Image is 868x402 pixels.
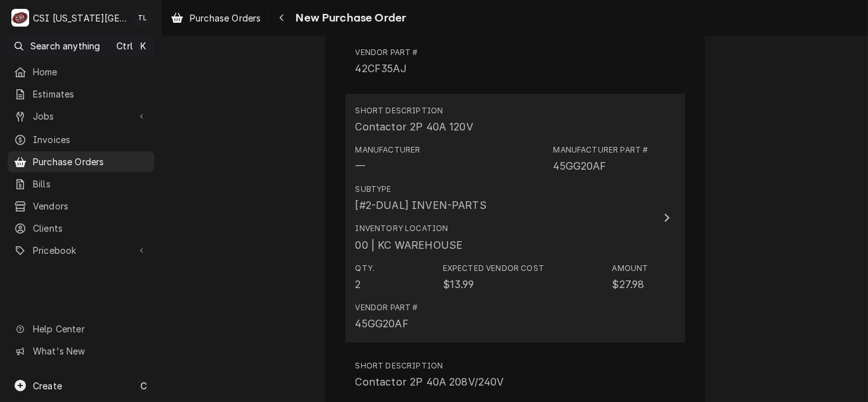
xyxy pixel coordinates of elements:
span: Clients [33,222,148,235]
div: Inventory Location [356,223,449,234]
span: New Purchase Order [292,9,406,27]
span: Estimates [33,87,148,101]
div: Subtype [356,184,392,195]
div: Manufacturer [356,158,366,173]
div: Manufacturer Part # [553,144,648,156]
div: Manufacturer [356,144,421,173]
a: Invoices [8,129,154,150]
div: Short Description [356,105,443,116]
span: K [140,39,146,53]
div: TL [133,9,151,27]
span: C [140,379,147,393]
a: Bills [8,173,154,194]
a: Purchase Orders [8,151,154,172]
div: [#2-DUAL] INVEN-PARTS [356,198,487,213]
span: Help Center [33,322,147,336]
div: Short Description [356,360,443,372]
a: Go to Jobs [8,106,154,127]
span: Home [33,65,148,79]
div: Expected Vendor Cost [443,263,544,274]
a: Clients [8,218,154,239]
div: Part Number [553,144,648,173]
a: Go to Help Center [8,318,154,339]
div: 2 [356,277,361,292]
div: $27.98 [612,277,645,292]
div: C [11,9,29,27]
a: Vendors [8,196,154,217]
span: Vendors [33,199,148,213]
div: Torey Lopez's Avatar [133,9,151,27]
div: CSI Kansas City's Avatar [11,9,29,27]
div: Contactor 2P 40A 208V/240V [356,374,504,389]
div: Part Number [553,158,606,173]
span: Pricebook [33,244,129,257]
span: What's New [33,344,147,358]
span: Purchase Orders [190,11,261,25]
div: $13.99 [443,277,474,292]
div: Contactor 2P 40A 120V [356,119,473,134]
span: Invoices [33,133,148,146]
div: 42CF35AJ [356,61,407,76]
span: Ctrl [116,39,133,53]
div: Vendor Part # [356,302,418,313]
div: Qty. [356,263,375,274]
button: Navigate back [271,8,292,28]
button: Search anythingCtrlK [8,35,154,56]
div: 45GG20AF [356,316,409,331]
span: Purchase Orders [33,155,148,168]
a: Home [8,61,154,82]
a: Estimates [8,84,154,104]
div: Vendor Part # [356,47,418,58]
div: Amount [612,263,648,274]
a: Purchase Orders [166,8,266,28]
span: Jobs [33,110,129,123]
a: Go to What's New [8,341,154,361]
div: Manufacturer [356,144,421,156]
span: Search anything [30,39,100,53]
div: 00 | KC WAREHOUSE [356,237,463,253]
div: CSI [US_STATE][GEOGRAPHIC_DATA] [33,11,127,25]
span: Create [33,380,62,391]
button: Update Line Item [345,94,685,342]
span: Bills [33,177,148,191]
a: Go to Pricebook [8,240,154,261]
